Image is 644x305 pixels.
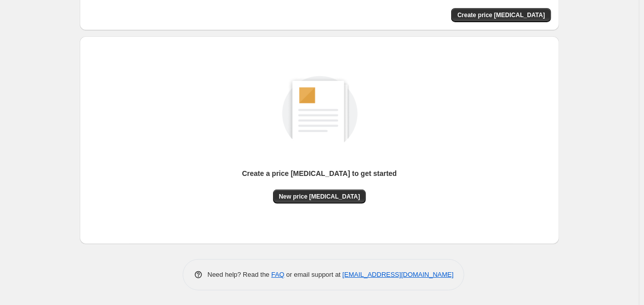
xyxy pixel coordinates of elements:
[451,8,551,22] button: Create price change job
[285,271,343,278] span: or email support at
[273,190,366,204] button: New price [MEDICAL_DATA]
[207,271,272,278] span: Need help? Read the
[272,271,285,278] a: FAQ
[242,168,397,178] p: Create a price [MEDICAL_DATA] to get started
[457,11,545,19] span: Create price [MEDICAL_DATA]
[279,193,360,201] span: New price [MEDICAL_DATA]
[343,271,454,278] a: [EMAIL_ADDRESS][DOMAIN_NAME]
